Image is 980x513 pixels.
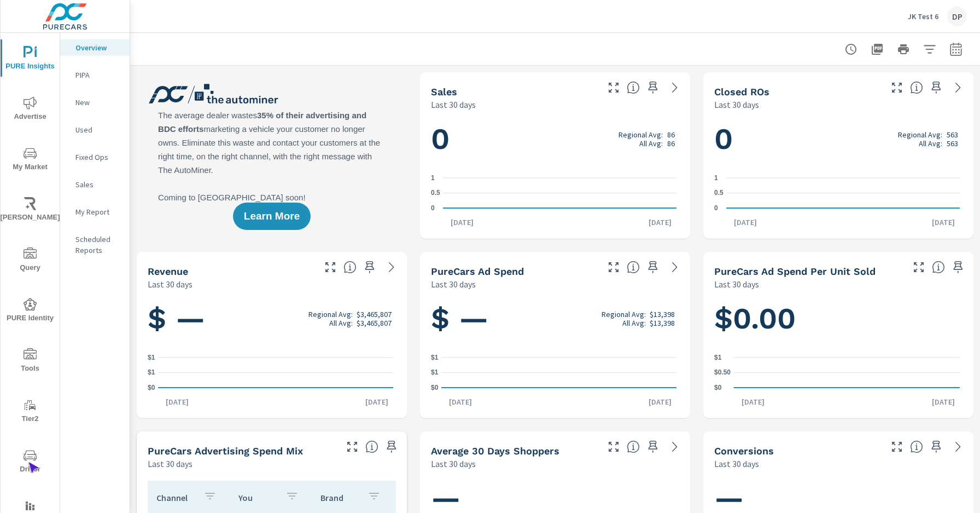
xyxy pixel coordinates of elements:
p: Overview [75,42,121,53]
p: Last 30 days [431,98,476,111]
span: Average cost of advertising per each vehicle sold at the dealer over the selected date range. The... [932,261,945,274]
p: Regional Avg: [898,130,942,139]
h1: 0 [431,120,679,158]
p: [DATE] [441,396,480,407]
p: You [238,492,277,503]
button: Make Fullscreen [605,438,622,456]
span: Total cost of media for all PureCars channels for the selected dealership group over the selected... [627,261,640,274]
h5: Average 30 Days Shoppers [431,445,559,457]
p: Last 30 days [714,457,759,470]
button: Make Fullscreen [888,79,906,96]
button: Learn More [233,203,311,230]
text: 1 [431,174,435,182]
h5: Sales [431,86,457,97]
p: Last 30 days [714,98,759,111]
p: Sales [75,179,121,190]
a: See more details in report [666,438,684,456]
button: Make Fullscreen [605,258,622,276]
text: 0 [714,204,718,212]
h5: Closed ROs [714,86,769,97]
a: See more details in report [666,79,684,96]
p: [DATE] [443,217,481,228]
p: [DATE] [726,217,765,228]
button: Apply Filters [919,38,941,60]
h5: Revenue [148,266,188,277]
p: Brand [320,492,359,503]
button: Make Fullscreen [322,258,339,276]
a: See more details in report [666,258,684,276]
p: New [75,97,121,108]
text: $0 [714,384,722,391]
button: Make Fullscreen [888,438,906,456]
div: Overview [60,39,130,56]
span: Driver [4,449,56,476]
p: $13,398 [650,319,675,327]
a: See more details in report [383,258,400,276]
span: A rolling 30 day total of daily Shoppers on the dealership website, averaged over the selected da... [627,440,640,453]
p: Scheduled Reports [75,234,121,256]
span: This table looks at how you compare to the amount of budget you spend per channel as opposed to y... [365,440,378,453]
text: $1 [148,369,155,377]
p: [DATE] [158,396,196,407]
span: Save this to your personalized report [383,438,400,456]
h5: PureCars Ad Spend Per Unit Sold [714,266,876,277]
text: 1 [714,174,718,182]
span: The number of dealer-specified goals completed by a visitor. [Source: This data is provided by th... [910,440,923,453]
span: Learn More [244,211,300,221]
span: Query [4,247,56,274]
p: All Avg: [329,319,353,327]
span: Total sales revenue over the selected date range. [Source: This data is sourced from the dealer’s... [343,261,357,274]
button: Make Fullscreen [343,438,361,456]
p: Last 30 days [148,457,192,470]
p: 86 [667,139,675,148]
div: DP [947,7,967,26]
span: Save this to your personalized report [644,258,662,276]
p: Regional Avg: [308,310,353,319]
p: $3,465,807 [357,319,392,327]
p: Channel [156,492,195,503]
p: PIPA [75,70,121,80]
h1: $0.00 [714,300,962,337]
p: [DATE] [734,396,772,407]
p: JK Test 6 [908,11,938,21]
p: 86 [667,130,675,139]
button: "Export Report to PDF" [866,38,888,60]
p: Fixed Ops [75,152,121,163]
h1: $ — [431,300,679,337]
h5: Conversions [714,445,774,457]
div: Scheduled Reports [60,231,130,258]
text: 0.5 [431,189,440,197]
a: See more details in report [949,79,967,96]
p: [DATE] [641,396,679,407]
span: Save this to your personalized report [361,258,378,276]
p: [DATE] [358,396,396,407]
span: Save this to your personalized report [644,438,662,456]
p: [DATE] [641,217,679,228]
button: Make Fullscreen [910,258,927,276]
a: See more details in report [949,438,967,456]
p: Last 30 days [714,278,759,291]
p: My Report [75,206,121,217]
button: Print Report [892,38,914,60]
p: Last 30 days [431,278,476,291]
text: 0.5 [714,189,724,197]
p: Last 30 days [148,278,192,291]
text: $0.50 [714,369,731,377]
p: [DATE] [924,396,962,407]
p: Used [75,124,121,135]
text: $1 [148,354,155,361]
p: All Avg: [622,319,646,327]
span: Tier2 [4,399,56,425]
text: $0 [431,384,439,391]
text: 0 [431,204,435,212]
p: [DATE] [924,217,962,228]
p: $13,398 [650,310,675,319]
p: 563 [947,130,958,139]
p: Regional Avg: [602,310,646,319]
div: New [60,94,130,111]
div: Used [60,122,130,138]
span: Number of vehicles sold by the dealership over the selected date range. [Source: This data is sou... [627,81,640,94]
button: Make Fullscreen [605,79,622,96]
span: Advertise [4,96,56,123]
p: All Avg: [639,139,663,148]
